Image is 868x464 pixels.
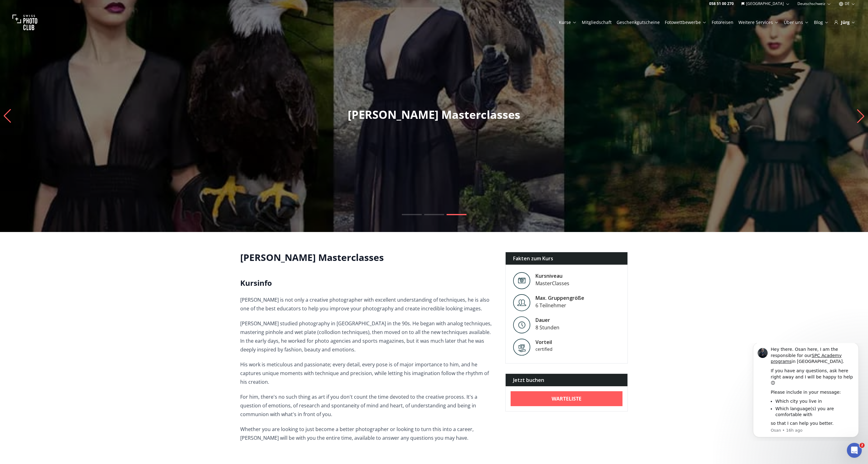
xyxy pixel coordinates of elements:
div: Max. Gruppengröße [535,294,584,302]
a: Weitere Services [738,19,779,26]
img: Vorteil [513,338,530,356]
p: Whether you are looking to just become a better photographer or looking to turn this into a caree... [240,425,495,442]
div: 6 Teilnehmer [535,302,584,309]
a: Kurse [559,19,577,26]
div: Fakten zum Kurs [506,252,628,265]
div: certified [535,346,588,352]
a: Warteliste [511,391,623,406]
button: Fotowettbewerbe [662,18,709,27]
div: Please include in your message: [27,46,110,53]
button: Kurse [556,18,579,27]
a: Geschenkgutscheine [617,19,660,26]
button: Fotoreisen [709,18,736,27]
a: 058 51 00 270 [709,1,734,6]
img: Level [513,316,530,333]
h1: [PERSON_NAME] Masterclasses [240,252,495,263]
h2: Kursinfo [240,278,495,288]
button: Über uns [781,18,811,27]
b: Warteliste [552,395,581,402]
div: Message content [27,3,110,84]
button: Weitere Services [736,18,781,27]
img: Profile image for Osan [14,5,24,15]
iframe: Intercom live chat [847,443,862,458]
div: Jürg [834,19,856,26]
button: Blog [811,18,831,27]
div: Kursniveau [535,272,569,280]
a: Blog [814,19,829,26]
a: Mitgliedschaft [582,19,612,26]
li: Which language(s) you are comfortable with [32,63,110,74]
div: Jetzt buchen [506,374,628,386]
p: For him, there's no such thing as art if you don't count the time devoted to the creative process... [240,392,495,419]
button: Mitgliedschaft [579,18,614,27]
p: His work is meticulous and passionate; every detail, every pose is of major importance to him, an... [240,360,495,386]
div: If you have any questions, ask here right away and I will be happy to help 😊 [27,25,110,43]
img: Level [513,272,530,289]
span: 2 [860,443,865,448]
p: [PERSON_NAME] is not only a creative photographer with excellent understanding of techniques, he ... [240,295,495,313]
p: Message from Osan, sent 16h ago [27,85,110,90]
div: Dauer [535,316,559,324]
a: Fotoreisen [712,19,733,26]
a: Über uns [784,19,809,26]
iframe: Intercom notifications message [744,343,868,441]
div: MasterClasses [535,280,569,287]
a: Fotowettbewerbe [665,19,707,26]
div: 8 Stunden [535,324,559,331]
li: Which city you live in [32,55,110,61]
div: Vorteil [535,338,588,346]
p: [PERSON_NAME] studied photography in [GEOGRAPHIC_DATA] in the 90s. He began with analog technique... [240,319,495,354]
div: Hey there. Osan here, I am the responsible for our in [GEOGRAPHIC_DATA]. [27,3,110,22]
div: so that I can help you better. [27,77,110,84]
img: Swiss photo club [12,10,37,35]
button: Geschenkgutscheine [614,18,662,27]
img: Level [513,294,530,311]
